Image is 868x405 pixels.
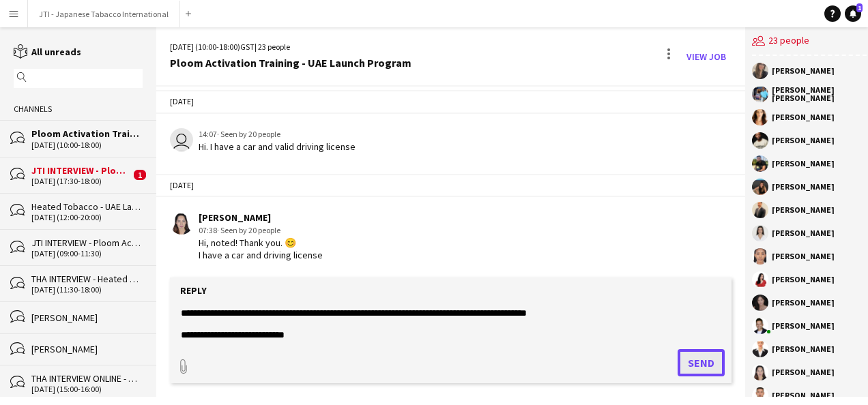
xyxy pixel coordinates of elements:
[31,200,143,213] div: Heated Tobacco - UAE Launch Program
[772,67,835,75] div: [PERSON_NAME]
[772,229,835,237] div: [PERSON_NAME]
[772,368,835,376] div: [PERSON_NAME]
[31,177,130,186] div: [DATE] (17:30-18:00)
[772,206,835,214] div: [PERSON_NAME]
[772,160,835,168] div: [PERSON_NAME]
[31,127,143,140] div: Ploom Activation Training - UAE Launch Program
[772,391,835,400] div: [PERSON_NAME]
[681,46,732,67] a: View Job
[31,385,143,394] div: [DATE] (15:00-16:00)
[199,237,323,261] div: Hi, noted! Thank you. 😊 I have a car and driving license
[31,372,143,385] div: THA INTERVIEW ONLINE - Heated Tobacco - UAE Launch Program
[31,273,143,285] div: THA INTERVIEW - Heated Tobacco - UAE Launch Program
[856,3,863,12] span: 1
[31,237,143,249] div: JTI INTERVIEW - Ploom Activation - UAE Launch Program
[31,312,143,324] div: [PERSON_NAME]
[772,252,835,260] div: [PERSON_NAME]
[156,90,745,113] div: [DATE]
[678,349,725,376] button: Send
[772,345,835,353] div: [PERSON_NAME]
[170,57,411,69] div: Ploom Activation Training - UAE Launch Program
[240,42,255,52] span: GST
[772,113,835,121] div: [PERSON_NAME]
[31,213,143,222] div: [DATE] (12:00-20:00)
[217,225,280,235] span: · Seen by 20 people
[134,170,146,180] span: 1
[772,299,835,307] div: [PERSON_NAME]
[170,41,411,53] div: [DATE] (10:00-18:00) | 23 people
[28,1,180,27] button: JTI - Japanese Tabacco International
[156,174,745,197] div: [DATE]
[752,27,867,56] div: 23 people
[199,224,323,237] div: 07:38
[217,129,280,139] span: · Seen by 20 people
[199,140,356,153] div: Hi. I have a car and valid driving license
[772,183,835,191] div: [PERSON_NAME]
[14,46,81,58] a: All unreads
[31,249,143,258] div: [DATE] (09:00-11:30)
[772,136,835,145] div: [PERSON_NAME]
[845,5,861,22] a: 1
[180,284,207,297] label: Reply
[199,128,356,140] div: 14:07
[31,164,130,177] div: JTI INTERVIEW - Ploom Activation - UAE Launch Program
[199,211,323,224] div: [PERSON_NAME]
[31,285,143,295] div: [DATE] (11:30-18:00)
[31,343,143,355] div: [PERSON_NAME]
[772,86,867,102] div: [PERSON_NAME] [PERSON_NAME]
[772,275,835,284] div: [PERSON_NAME]
[31,140,143,150] div: [DATE] (10:00-18:00)
[772,322,835,330] div: [PERSON_NAME]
